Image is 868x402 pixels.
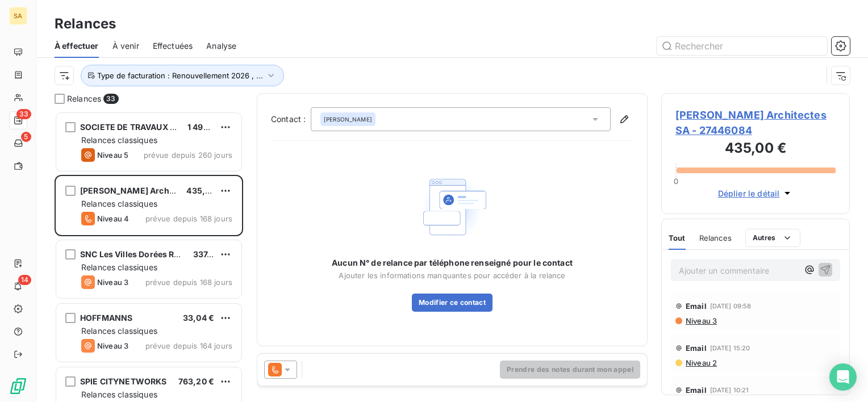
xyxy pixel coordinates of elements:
span: prévue depuis 164 jours [145,341,232,350]
label: Contact : [271,114,311,125]
span: À venir [112,40,139,52]
span: prévue depuis 168 jours [145,214,232,223]
button: Prendre des notes durant mon appel [500,361,640,379]
button: Autres [745,229,800,247]
span: 337,32 € [193,249,228,259]
span: 1 494,00 € [187,122,229,132]
span: 33,04 € [183,313,214,323]
span: [DATE] 15:20 [710,345,750,351]
span: Effectuées [153,40,193,52]
span: 5 [21,132,31,142]
span: Tout [669,233,686,242]
span: 33 [103,94,118,104]
h3: 435,00 € [675,138,836,161]
span: Aucun N° de relance par téléphone renseigné pour le contact [332,257,573,269]
img: Empty state [416,170,489,244]
span: Niveau 3 [97,341,128,350]
span: Déplier le détail [718,187,780,199]
span: 14 [18,275,31,285]
div: Open Intercom Messenger [829,363,857,391]
span: [PERSON_NAME] Architectes SA - 27446084 [675,107,836,138]
button: Type de facturation : Renouvellement 2026 , ... [81,65,284,86]
span: SOCIETE DE TRAVAUX DU CENTRE EST [80,122,233,132]
span: SNC Les Villes Dorées Résidence Etudiante [80,249,250,259]
span: Analyse [206,40,236,52]
span: prévue depuis 168 jours [145,278,232,287]
span: prévue depuis 260 jours [144,150,232,160]
span: Email [686,344,707,353]
span: Email [686,301,707,311]
div: grid [55,111,243,402]
span: [PERSON_NAME] Architectes SA [80,186,208,195]
span: 33 [16,109,31,119]
span: [DATE] 10:21 [710,387,749,393]
span: Niveau 5 [97,150,128,160]
h3: Relances [55,14,116,34]
span: Relances classiques [81,390,157,399]
span: Relances classiques [81,262,157,272]
span: Niveau 3 [685,316,717,325]
span: HOFFMANNS [80,313,132,323]
span: Relances classiques [81,135,157,145]
span: Ajouter les informations manquantes pour accéder à la relance [339,271,565,280]
span: 763,20 € [178,376,214,386]
span: Niveau 4 [97,214,129,223]
span: Niveau 2 [685,358,717,367]
span: Email [686,386,707,395]
span: SPIE CITYNETWORKS [80,376,167,386]
span: Niveau 3 [97,278,128,287]
span: 435,00 € [186,186,223,195]
img: Logo LeanPay [9,377,27,395]
button: Modifier ce contact [412,294,493,312]
span: À effectuer [55,40,99,52]
button: Déplier le détail [715,187,797,200]
span: Relances [699,233,732,242]
input: Rechercher [657,37,827,55]
span: Relances classiques [81,199,157,208]
span: Relances [67,93,101,104]
span: Type de facturation : Renouvellement 2026 , ... [97,71,263,80]
span: 0 [674,177,678,186]
span: [PERSON_NAME] [324,115,372,123]
span: [DATE] 09:58 [710,303,752,309]
span: Relances classiques [81,326,157,336]
div: SA [9,7,27,25]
